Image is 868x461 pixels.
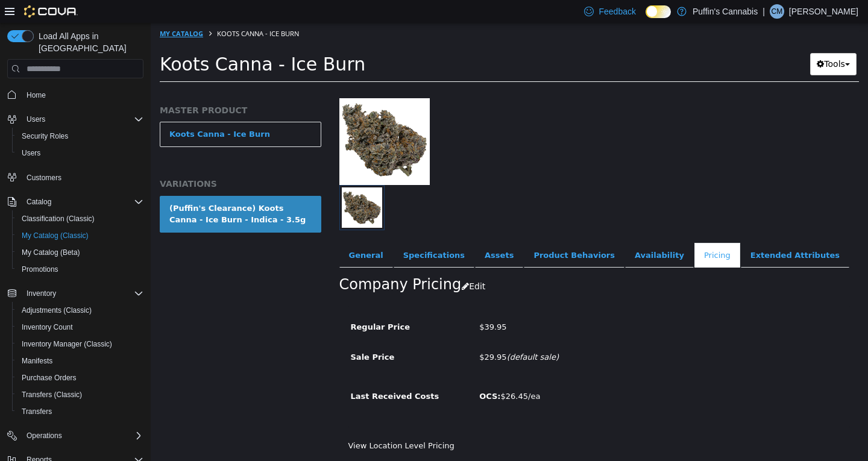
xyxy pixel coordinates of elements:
[356,330,408,339] em: (default sale)
[243,220,324,245] a: Specifications
[200,369,289,378] span: Last Received Costs
[2,111,148,128] button: Users
[17,212,99,226] a: Classification (Classic)
[19,180,161,203] div: (Puffin's Clearance) Koots Canna - Ice Burn - Indica - 3.5g
[324,220,373,245] a: Assets
[17,228,143,243] span: My Catalog (Classic)
[17,245,85,260] a: My Catalog (Beta)
[17,354,57,368] a: Manifests
[22,407,52,416] span: Transfers
[772,4,783,19] span: CM
[17,371,143,385] span: Purchase Orders
[22,248,80,257] span: My Catalog (Beta)
[22,171,66,185] a: Customers
[22,390,82,400] span: Transfers (Classic)
[12,244,148,261] button: My Catalog (Beta)
[329,299,356,309] span: $39.95
[373,220,474,245] a: Product Behaviors
[198,418,304,427] a: View Location Level Pricing
[17,262,143,277] span: Promotions
[789,4,858,19] p: [PERSON_NAME]
[189,72,279,162] img: 150
[9,6,52,15] a: My Catalog
[2,285,148,302] button: Inventory
[770,4,784,19] div: Curtis Muir
[22,87,143,102] span: Home
[22,286,143,301] span: Inventory
[22,112,143,127] span: Users
[329,330,408,339] span: $29.95
[646,5,671,18] input: Dark Mode
[12,353,148,369] button: Manifests
[329,369,389,378] span: $26.45/ea
[22,231,89,240] span: My Catalog (Classic)
[17,228,93,243] a: My Catalog (Classic)
[17,146,45,160] a: Users
[17,337,143,351] span: Inventory Manager (Classic)
[599,5,635,17] span: Feedback
[329,369,350,378] b: OCS:
[590,220,699,245] a: Extended Attributes
[12,227,148,244] button: My Catalog (Classic)
[12,369,148,386] button: Purchase Orders
[763,4,765,19] p: |
[310,252,341,275] button: Edit
[12,386,148,403] button: Transfers (Classic)
[9,155,171,166] h5: VARIATIONS
[9,82,171,93] h5: MASTER PRODUCT
[22,131,68,141] span: Security Roles
[544,220,590,245] a: Pricing
[22,339,112,349] span: Inventory Manager (Classic)
[200,299,259,309] span: Regular Price
[27,114,45,124] span: Users
[24,5,78,17] img: Cova
[12,319,148,336] button: Inventory Count
[17,303,96,318] a: Adjustments (Classic)
[659,30,706,52] button: Tools
[17,354,143,368] span: Manifests
[12,261,148,278] button: Promotions
[12,128,148,145] button: Security Roles
[22,195,56,209] button: Catalog
[27,90,46,100] span: Home
[22,112,50,127] button: Users
[2,193,148,210] button: Catalog
[17,320,143,334] span: Inventory Count
[22,306,92,315] span: Adjustments (Classic)
[17,320,78,334] a: Inventory Count
[17,337,117,351] a: Inventory Manager (Classic)
[189,220,242,245] a: General
[17,387,87,402] a: Transfers (Classic)
[12,336,148,353] button: Inventory Manager (Classic)
[12,302,148,319] button: Adjustments (Classic)
[22,322,73,332] span: Inventory Count
[22,170,143,185] span: Customers
[17,146,143,160] span: Users
[693,4,758,19] p: Puffin's Cannabis
[200,330,244,339] span: Sale Price
[474,220,543,245] a: Availability
[27,431,62,441] span: Operations
[17,303,143,318] span: Adjustments (Classic)
[17,371,81,385] a: Purchase Orders
[12,403,148,420] button: Transfers
[17,404,143,419] span: Transfers
[2,169,148,186] button: Customers
[22,195,143,209] span: Catalog
[34,30,143,54] span: Load All Apps in [GEOGRAPHIC_DATA]
[22,88,51,102] a: Home
[27,173,61,183] span: Customers
[2,427,148,444] button: Operations
[189,252,311,271] h2: Company Pricing
[27,289,56,298] span: Inventory
[17,387,143,402] span: Transfers (Classic)
[66,6,148,15] span: Koots Canna - Ice Burn
[12,210,148,227] button: Classification (Classic)
[22,373,77,383] span: Purchase Orders
[17,129,73,143] a: Security Roles
[12,145,148,162] button: Users
[22,286,61,301] button: Inventory
[27,197,51,207] span: Catalog
[22,148,40,158] span: Users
